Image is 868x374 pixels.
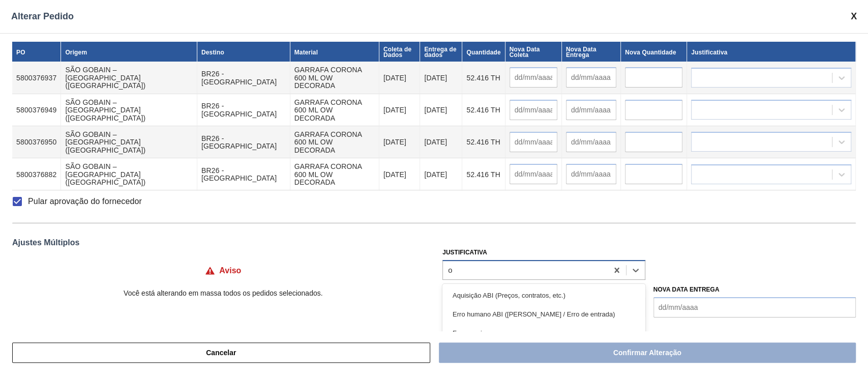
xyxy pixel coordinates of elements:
font: Material [294,48,318,55]
input: dd/mm/aaaa [566,164,616,184]
font: GARRAFA CORONA 600 ML OW DECORADA [294,98,362,122]
font: BR26 - [GEOGRAPHIC_DATA] [201,134,277,150]
font: Coleta de Dados [383,46,411,59]
font: 5800376882 [16,170,56,179]
input: dd/mm/aaaa [566,67,616,88]
font: 5800376949 [16,106,56,114]
font: SÃO GOBAIN – [GEOGRAPHIC_DATA] ([GEOGRAPHIC_DATA]) [65,66,145,90]
font: Alterar Pedido [11,11,74,21]
font: GARRAFA CORONA 600 ML OW DECORADA [294,163,362,187]
font: Nova Data Entrega [653,286,720,293]
font: GARRAFA CORONA 600 ML OW DECORADA [294,66,362,90]
font: Justificativa [442,249,487,256]
font: Você está alterando em massa todos os pedidos selecionados. [124,289,322,297]
font: [DATE] [424,170,447,179]
font: 5800376937 [16,74,56,82]
input: dd/mm/aaaa [510,67,557,88]
font: Nova Quantidade [625,48,676,55]
font: GARRAFA CORONA 600 ML OW DECORADA [294,130,362,154]
font: [DATE] [424,138,447,147]
font: PO [16,48,25,55]
font: [DATE] [383,170,406,179]
button: Cancelar [12,342,430,363]
font: Aquisição ABI (Preços, contratos, etc.) [453,292,565,299]
font: [DATE] [424,74,447,82]
font: BR26 - [GEOGRAPHIC_DATA] [201,70,277,85]
font: Justificativa [691,48,727,55]
input: dd/mm/aaaa [566,132,616,152]
font: 52.416 TH [466,74,500,82]
input: dd/mm/aaaa [653,297,856,318]
font: SÃO GOBAIN – [GEOGRAPHIC_DATA] ([GEOGRAPHIC_DATA]) [65,163,145,187]
font: 5800376950 [16,138,56,147]
font: SÃO GOBAIN – [GEOGRAPHIC_DATA] ([GEOGRAPHIC_DATA]) [65,130,145,154]
font: Cancelar [206,349,236,357]
font: Origem [65,48,87,55]
font: 52.416 TH [466,170,500,179]
font: 52.416 TH [466,106,500,114]
font: Nova Data Coleta [510,46,540,59]
font: 52.416 TH [466,138,500,147]
font: SÃO GOBAIN – [GEOGRAPHIC_DATA] ([GEOGRAPHIC_DATA]) [65,98,145,122]
font: Quantidade [466,48,500,55]
font: Entrega de dados [424,46,456,59]
font: Erro humano ABI ([PERSON_NAME] / Erro de entrada) [453,310,615,318]
font: [DATE] [383,138,406,147]
font: Força maior [453,329,488,337]
font: [DATE] [383,106,406,114]
input: dd/mm/aaaa [566,100,616,120]
font: Destino [201,48,224,55]
font: [DATE] [383,74,406,82]
font: Nova Data Entrega [566,46,596,59]
font: [DATE] [424,106,447,114]
input: dd/mm/aaaa [510,164,557,184]
font: BR26 - [GEOGRAPHIC_DATA] [201,166,277,182]
font: Ajustes Múltiplos [12,238,79,247]
font: BR26 - [GEOGRAPHIC_DATA] [201,102,277,118]
input: dd/mm/aaaa [510,100,557,120]
font: Aviso [219,266,241,275]
font: Pular aprovação do fornecedor [28,197,142,206]
input: dd/mm/aaaa [510,132,557,152]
